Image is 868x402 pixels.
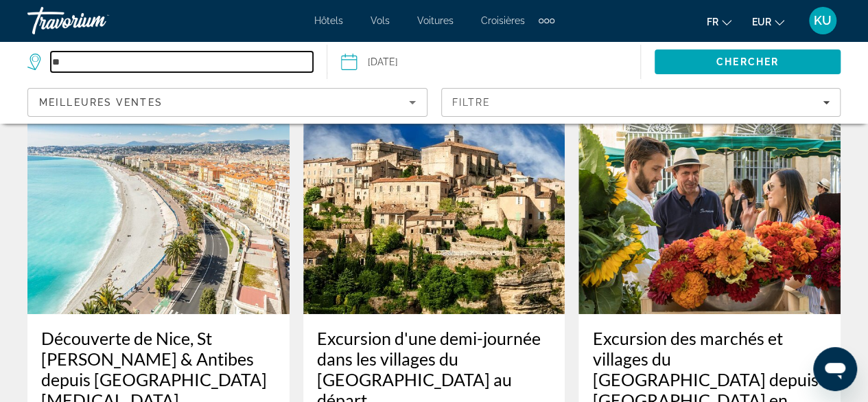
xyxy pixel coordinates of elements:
[417,15,454,26] a: Voitures
[314,15,343,26] a: Hôtels
[341,41,640,82] button: [DATE]Date: Oct 30, 2025
[441,88,841,117] button: Filters
[707,12,731,32] button: Change language
[539,10,554,32] button: Extra navigation items
[39,97,163,108] span: Meilleures ventes
[27,3,165,38] a: Travorium
[752,16,771,27] span: EUR
[452,97,491,108] span: Filtre
[578,94,841,314] img: Excursion des marchés et villages du Luberon depuis Aix en Provence.
[303,94,565,314] img: Excursion d'une demi-journée dans les villages du Lubéron au départ d'Aix-en-Provence
[481,15,525,26] a: Croisières
[371,15,390,26] a: Vols
[51,52,313,72] input: Search destination
[805,6,841,35] button: User Menu
[27,94,290,314] img: Découverte de Nice, St Paul de Vence & Antibes depuis Aix en Pce
[814,14,832,27] span: KU
[707,16,718,27] span: fr
[39,94,416,111] mat-select: Sort by
[752,12,784,32] button: Change currency
[655,49,841,74] button: Search
[716,56,779,67] span: Chercher
[813,347,857,391] iframe: Bouton de lancement de la fenêtre de messagerie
